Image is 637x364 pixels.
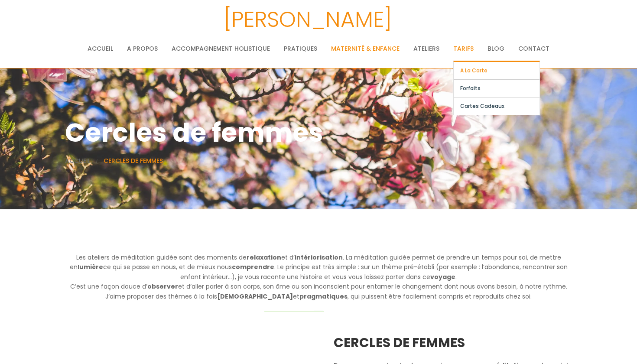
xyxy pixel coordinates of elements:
span: observer [147,282,178,291]
h3: Cercles de femmes [334,334,572,352]
a: Contact [518,40,549,57]
a: Accompagnement holistique [172,40,270,57]
a: Accueil [88,40,113,57]
li: Cercles de femmes [104,156,163,166]
a: Ateliers [413,40,439,57]
a: Accueil [65,156,91,165]
a: Maternité & Enfance [331,40,400,57]
span: lumière [78,263,103,271]
a: Blog [487,40,504,57]
span: [DEMOGRAPHIC_DATA] [217,292,293,301]
span: comprendre [232,263,274,271]
span: relaxation [247,253,281,262]
a: A la carte [454,62,539,79]
h1: Cercles de femmes [65,112,572,153]
a: Pratiques [284,40,317,57]
span: pragmatiques [299,292,348,301]
a: Cartes cadeaux [454,97,539,115]
h5: Les ateliers de méditation guidée sont des moments de et d’ . La méditation guidée permet de pren... [65,253,572,301]
span: voyage [430,273,455,281]
h3: [PERSON_NAME] [24,2,591,37]
a: Forfaits [454,80,539,97]
span: intériorisation [295,253,343,262]
a: A propos [127,40,158,57]
a: Tarifs [453,40,474,57]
